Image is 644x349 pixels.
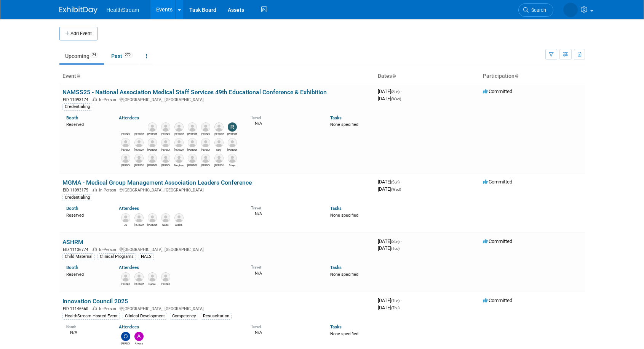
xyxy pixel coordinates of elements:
[66,206,78,211] a: Booth
[161,222,170,227] div: Gabe Glimps
[201,154,210,163] img: Tawna Knight
[378,305,400,310] span: [DATE]
[62,246,372,253] div: [GEOGRAPHIC_DATA], [GEOGRAPHIC_DATA]
[483,238,512,244] span: Committed
[99,247,118,252] span: In-Person
[378,179,402,185] span: [DATE]
[330,115,342,121] a: Tasks
[121,138,130,147] img: Amy Kleist
[330,324,342,330] a: Tasks
[121,222,130,227] div: JJ Harnke
[201,122,210,132] img: Joe Deedy
[174,163,184,167] div: Meghan Kurtz
[134,272,144,281] img: Diana Hickey
[134,132,144,136] div: Wendy Nixx
[188,138,197,147] img: Brandi Zevenbergen
[391,180,400,184] span: (Sun)
[188,154,197,163] img: Tom Heitz
[121,341,130,346] div: Olivia Christopher
[188,122,197,132] img: Jennie Julius
[107,7,139,13] span: HealthStream
[62,305,372,312] div: [GEOGRAPHIC_DATA], [GEOGRAPHIC_DATA]
[97,253,136,260] div: Clinical Programs
[148,213,157,222] img: Ty Meredith
[330,265,342,270] a: Tasks
[251,270,319,276] div: N/A
[59,49,104,63] a: Upcoming24
[63,188,91,192] span: EID: 11093175
[214,138,224,147] img: Katy Young
[214,147,224,152] div: Katy Young
[480,70,585,83] th: Participation
[228,122,237,132] img: Rochelle Celik
[161,213,170,222] img: Gabe Glimps
[62,194,92,201] div: Credentialing
[134,163,144,167] div: Joanna Juergens
[391,299,400,303] span: (Tue)
[170,313,198,320] div: Competency
[93,306,97,310] img: In-Person Event
[134,147,144,152] div: Sadie Welch
[121,132,130,136] div: Andrea Schmitz
[99,97,118,102] span: In-Person
[134,332,144,341] img: Alyssa Jones
[330,331,358,336] span: None specified
[148,138,157,147] img: Aaron Faber
[174,138,184,147] img: Chris Gann
[134,341,144,346] div: Alyssa Jones
[228,138,237,147] img: Nicole Otte
[134,154,144,163] img: Joanna Juergens
[214,132,224,136] div: Brianna Gabriel
[174,213,184,222] img: Aisha Roels
[161,122,170,132] img: Reuben Faber
[201,132,210,136] div: Joe Deedy
[392,73,396,79] a: Sort by Start Date
[99,306,118,311] span: In-Person
[529,7,546,13] span: Search
[147,147,157,152] div: Aaron Faber
[119,206,139,211] a: Attendees
[227,132,237,136] div: Rochelle Celik
[119,265,139,270] a: Attendees
[148,154,157,163] img: Jackie Jones
[518,3,553,17] a: Search
[161,147,170,152] div: Kelly Kaechele
[134,222,144,227] div: Amanda Morinelli
[330,213,358,218] span: None specified
[76,73,80,79] a: Sort by Event Name
[174,154,184,163] img: Meghan Kurtz
[62,96,372,103] div: [GEOGRAPHIC_DATA], [GEOGRAPHIC_DATA]
[134,138,144,147] img: Sadie Welch
[62,103,92,110] div: Credentialing
[66,211,108,218] div: Reserved
[378,245,400,251] span: [DATE]
[99,188,118,193] span: In-Person
[93,188,97,191] img: In-Person Event
[66,270,108,277] div: Reserved
[378,298,402,303] span: [DATE]
[63,98,91,102] span: EID: 11093174
[161,138,170,147] img: Kelly Kaechele
[59,27,97,40] button: Add Event
[401,238,402,244] span: -
[62,313,120,320] div: HealthStream Hosted Event
[147,163,157,167] div: Jackie Jones
[121,272,130,281] img: Kathryn Prusinski
[123,52,133,58] span: 272
[121,122,130,132] img: Andrea Schmitz
[330,206,342,211] a: Tasks
[121,163,130,167] div: Jen Grijalva
[378,186,401,192] span: [DATE]
[174,222,184,227] div: Aisha Roels
[62,253,95,260] div: Child Maternal
[121,147,130,152] div: Amy Kleist
[214,154,224,163] img: Kevin O'Hara
[121,154,130,163] img: Jen Grijalva
[227,147,237,152] div: Nicole Otte
[139,253,154,260] div: NALS
[187,163,197,167] div: Tom Heitz
[174,147,184,152] div: Chris Gann
[121,281,130,286] div: Kathryn Prusinski
[62,88,327,96] a: NAMSS25 - National Association Medical Staff Services 49th Educational Conference & Exhibition
[161,281,170,286] div: Tanesha Riley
